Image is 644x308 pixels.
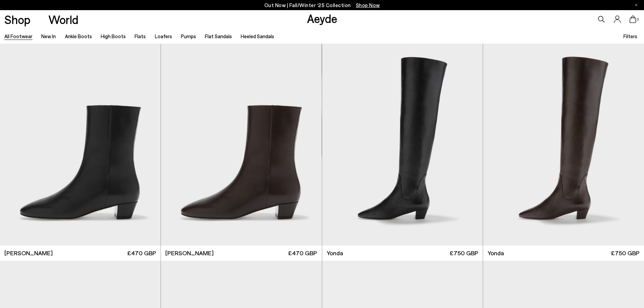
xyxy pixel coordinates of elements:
[611,249,640,257] span: £750 GBP
[307,11,337,25] a: Aeyde
[327,249,343,257] span: Yonda
[483,44,644,245] img: Yonda Leather Over-Knee Boots
[101,33,126,39] a: High Boots
[161,44,321,245] img: Yasmin Leather Ankle Boots
[48,14,78,25] a: World
[322,245,483,261] a: Yonda £750 GBP
[483,245,644,261] a: Yonda £750 GBP
[4,33,32,39] a: All Footwear
[321,44,482,245] div: 2 / 6
[322,44,483,245] img: Yonda Leather Over-Knee Boots
[487,249,504,257] span: Yonda
[161,44,321,245] div: 2 / 6
[161,44,321,245] a: 6 / 6 1 / 6 2 / 6 3 / 6 4 / 6 5 / 6 6 / 6 1 / 6 Next slide Previous slide
[165,249,214,257] span: [PERSON_NAME]
[623,33,637,39] span: Filters
[629,16,636,23] a: 0
[321,44,482,245] img: Yasmin Leather Ankle Boots
[161,245,321,261] a: [PERSON_NAME] £470 GBP
[127,249,156,257] span: £470 GBP
[241,33,274,39] a: Heeled Sandals
[264,1,380,9] p: Out Now | Fall/Winter ‘25 Collection
[356,2,380,8] span: Navigate to /collections/new-in
[65,33,92,39] a: Ankle Boots
[288,249,317,257] span: £470 GBP
[135,33,146,39] a: Flats
[155,33,172,39] a: Loafers
[161,44,321,245] div: 1 / 6
[205,33,232,39] a: Flat Sandals
[181,33,196,39] a: Pumps
[450,249,478,257] span: £750 GBP
[41,33,56,39] a: New In
[4,14,30,25] a: Shop
[636,18,640,21] span: 0
[161,44,321,245] img: Yasmin Leather Ankle Boots
[4,249,53,257] span: [PERSON_NAME]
